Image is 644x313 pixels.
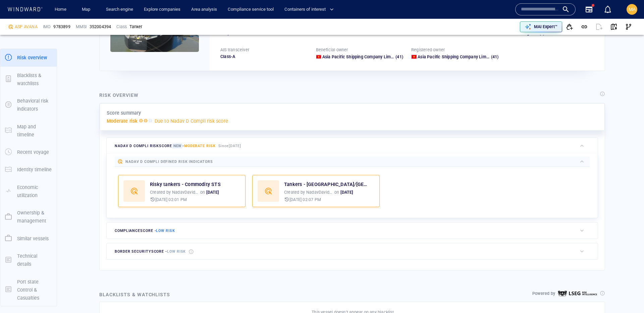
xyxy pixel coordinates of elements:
span: m [327,30,331,36]
p: Blacklists & watchlists [17,71,52,88]
p: [DATE] [340,189,353,195]
p: Score summary [107,109,141,117]
button: Map [76,4,98,15]
button: Home [50,4,71,15]
button: Map and timeline [0,118,57,144]
a: Map [79,4,95,15]
button: Similar vessels [0,230,57,247]
p: Beneficial owner [316,47,348,53]
a: Explore companies [141,4,183,15]
button: Blacklists & watchlists [0,67,57,92]
span: compliance score - [115,229,175,233]
a: Recent voyage [0,149,57,155]
button: Ownership & management [0,204,57,230]
p: NadavDavidson2 [172,189,199,195]
span: 55 [322,30,327,36]
button: MAI Expert™ [520,21,562,32]
a: Risky tankers - Commodity STS [150,180,221,188]
button: Recent voyage [0,143,57,161]
a: Tankers - [GEOGRAPHIC_DATA]/[GEOGRAPHIC_DATA]/[GEOGRAPHIC_DATA] Affiliated [284,180,368,188]
span: Containers of interest [284,6,334,13]
div: Tanker [129,24,142,30]
p: IMO [43,24,51,30]
p: Economic utilization [17,183,52,200]
p: MMSI [76,24,87,30]
p: Created by on [150,189,219,195]
div: Nadav D Compli defined risk: moderate risk [8,24,13,29]
a: Risk overview [0,54,57,61]
span: Nadav D Compli risk score - [115,143,216,148]
p: Due to Nadav D Compli risk score [155,117,228,125]
a: Asia Pacific Shipping Company Limited (41) [418,54,498,60]
p: Port state Control & Casualties [17,278,52,302]
a: Search engine [103,4,136,15]
div: ASP AVANA [15,24,38,30]
button: MA [625,3,639,16]
button: Risk overview [0,49,57,66]
a: Technical details [0,256,57,263]
p: [DATE] 02:07 PM [289,197,321,203]
button: Technical details [0,247,57,273]
p: Created by on [284,189,353,195]
button: Add to vessel list [562,19,577,34]
span: Nadav D Compli defined risk indicators [125,160,213,164]
span: Low risk [167,249,186,254]
button: Identity timeline [0,161,57,178]
p: Ownership & management [17,209,52,225]
a: Area analysis [189,4,220,15]
p: Risk overview [17,54,47,62]
button: Port state Control & Casualties [0,273,57,307]
a: Behavioral risk indicators [0,102,57,108]
p: [DATE] 02:01 PM [155,197,187,203]
span: Class-A [220,54,235,59]
p: Registered owner [411,47,445,53]
span: Moderate risk [184,144,216,148]
span: MA [629,7,636,12]
a: Similar vessels [0,235,57,241]
p: Moderate risk [107,117,138,125]
p: Recent voyage [17,148,49,156]
span: 9783899 [53,24,70,30]
p: MAI Expert™ [534,24,557,30]
div: Tankers - US/UK/IL Affiliated [284,180,368,188]
p: NadavDavidson2 [306,189,333,195]
span: Asia Pacific Shipping Company Limited [418,54,493,59]
button: Economic utilization [0,179,57,204]
p: Map and timeline [17,123,52,139]
a: Blacklists & watchlists [0,76,57,82]
a: Ownership & management [0,213,57,220]
a: Identity timeline [0,166,57,173]
a: Compliance service tool [225,4,276,15]
span: border security score - [115,249,186,254]
a: Map and timeline [0,127,57,133]
button: Get link [577,19,592,34]
p: Class [116,24,127,30]
iframe: Chat [615,283,639,308]
p: Technical details [17,252,52,268]
p: Similar vessels [17,235,49,243]
button: Containers of interest [282,4,339,15]
p: AIS transceiver [220,47,249,53]
span: Asia Pacific Shipping Company Limited [322,54,398,59]
a: Port state Control & Casualties [0,286,57,293]
span: Low risk [156,229,175,233]
a: Asia Pacific Shipping Company Limited (41) [322,54,403,60]
p: [DATE] [206,189,219,195]
span: (41) [394,54,403,60]
a: Home [52,4,69,15]
p: Behavioral risk indicators [17,97,52,113]
div: Blacklists & watchlists [98,289,171,300]
button: View on map [606,19,621,34]
span: (41) [490,54,498,60]
button: Visual Link Analysis [621,19,636,34]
